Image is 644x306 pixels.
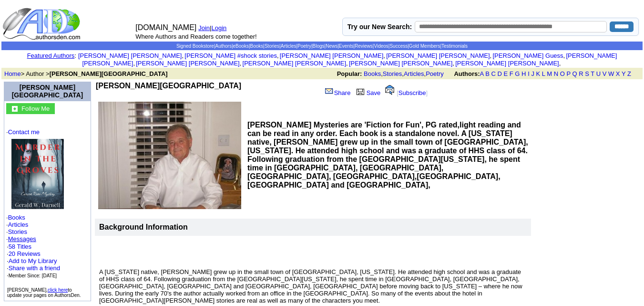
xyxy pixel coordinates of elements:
[12,84,83,99] font: [PERSON_NAME][GEOGRAPHIC_DATA]
[426,70,444,77] a: Poetry
[8,214,25,221] a: Books
[480,70,484,77] a: A
[561,61,562,66] font: i
[313,43,325,49] a: Blogs
[136,60,239,67] a: [PERSON_NAME] [PERSON_NAME]
[426,89,428,96] font: ]
[233,43,249,49] a: eBooks
[339,43,354,49] a: Events
[212,24,227,32] a: Login
[198,24,210,32] a: Join
[4,70,168,77] font: > Author >
[135,61,136,66] font: i
[355,87,366,95] img: library.gif
[554,70,558,77] a: N
[265,43,279,49] a: Stories
[622,70,625,77] a: Y
[491,53,492,59] font: i
[78,52,617,67] font: , , , , , , , , , ,
[397,89,399,96] font: [
[135,23,196,32] font: [DOMAIN_NAME]
[608,70,614,77] a: W
[99,223,188,231] b: Background Information
[8,235,36,243] a: Messages
[337,70,640,77] font: , , ,
[572,70,577,77] a: Q
[78,52,182,59] a: [PERSON_NAME] [PERSON_NAME]
[2,7,82,41] img: logo_ad.gif
[591,70,594,77] a: T
[184,52,277,59] a: [PERSON_NAME] #shock stories
[337,70,362,77] b: Popular:
[503,70,508,77] a: E
[355,43,373,49] a: Reviews
[4,70,21,77] a: Home
[8,221,29,228] a: Articles
[50,70,168,77] b: [PERSON_NAME][GEOGRAPHIC_DATA]
[560,70,565,77] a: O
[9,257,57,264] a: Add to My Library
[215,43,231,49] a: Authors
[8,228,27,235] a: Stories
[454,61,455,66] font: i
[383,70,402,77] a: Stories
[515,70,520,77] a: G
[96,82,241,90] b: [PERSON_NAME][GEOGRAPHIC_DATA]
[9,243,31,250] a: 58 Titles
[326,43,337,49] a: News
[176,43,468,49] span: | | | | | | | | | | | | | |
[48,287,68,293] a: click here
[364,70,381,77] a: Books
[455,60,559,67] a: [PERSON_NAME] [PERSON_NAME]
[348,61,349,66] font: i
[409,43,440,49] a: Gold Members
[324,89,351,96] a: Share
[386,52,490,59] a: [PERSON_NAME] [PERSON_NAME]
[243,60,346,67] a: [PERSON_NAME] [PERSON_NAME]
[7,243,60,279] font: · ·
[7,257,60,279] font: · · ·
[297,43,311,49] a: Poetry
[627,70,631,77] a: Z
[385,53,386,59] font: i
[7,287,81,298] font: [PERSON_NAME], to update your pages on AuthorsDen.
[21,104,50,112] a: Follow Me
[281,43,296,49] a: Articles
[27,52,76,59] font: :
[6,235,36,243] font: ·
[374,43,388,49] a: Videos
[27,52,75,59] a: Featured Authors
[280,52,383,59] a: [PERSON_NAME] [PERSON_NAME]
[579,70,583,77] a: R
[96,90,310,100] iframe: fb:like Facebook Social Plugin
[99,268,527,304] p: A [US_STATE] native, [PERSON_NAME] grew up in the small town of [GEOGRAPHIC_DATA], [US_STATE]. He...
[596,70,601,77] a: U
[349,60,452,67] a: [PERSON_NAME] [PERSON_NAME]
[250,43,264,49] a: Books
[542,70,545,77] a: L
[485,70,490,77] a: B
[9,264,60,272] a: Share with a friend
[536,70,541,77] a: K
[441,43,468,49] a: Testimonials
[389,43,408,49] a: Success
[521,70,526,77] a: H
[565,53,566,59] font: i
[135,33,256,40] font: Where Authors and Readers come together!
[241,61,242,66] font: i
[9,250,41,257] a: 20 Reviews
[603,70,607,77] a: V
[528,70,530,77] a: I
[184,53,184,59] font: i
[497,70,501,77] a: D
[247,121,528,189] b: [PERSON_NAME] Mysteries are 'Fiction for Fun', PG rated,light reading and can be read in any orde...
[8,128,40,136] a: Contact me
[585,70,589,77] a: S
[616,70,620,77] a: X
[454,70,480,77] b: Authors:
[176,43,214,49] a: Signed Bookstore
[325,87,333,95] img: share_page.gif
[385,85,394,95] img: alert.gif
[12,106,18,112] img: gc.jpg
[21,105,50,112] font: Follow Me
